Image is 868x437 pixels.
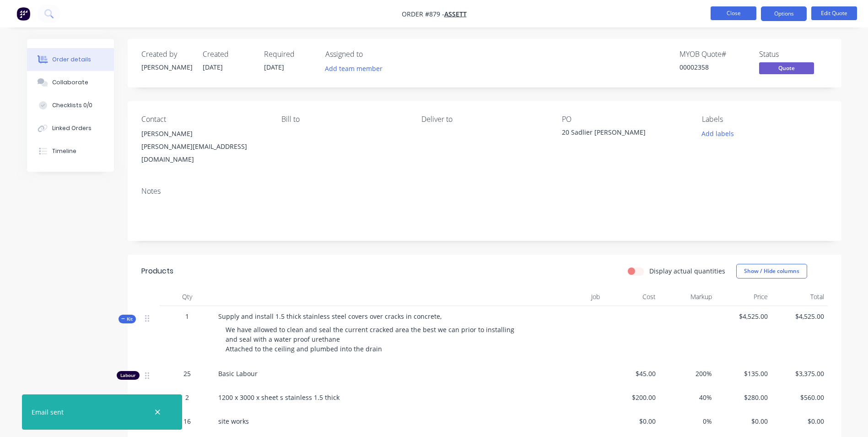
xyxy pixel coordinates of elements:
[679,50,748,59] div: MYOB Quote #
[141,62,192,72] div: [PERSON_NAME]
[607,369,656,378] span: $45.00
[444,10,467,18] a: Assett
[679,62,748,72] div: 00002358
[218,369,258,378] span: Basic Labour
[218,417,249,426] span: site works
[759,50,828,59] div: Status
[160,288,215,306] div: Qty
[203,63,223,71] span: [DATE]
[761,6,807,21] button: Options
[27,140,114,163] button: Timeline
[27,71,114,94] button: Collaborate
[719,393,768,402] span: $280.00
[771,288,828,306] div: Total
[775,311,824,321] span: $4,525.00
[663,393,712,402] span: 40%
[775,369,824,378] span: $3,375.00
[811,6,857,20] button: Edit Quote
[719,416,768,426] span: $0.00
[52,78,88,87] div: Collaborate
[702,115,827,124] div: Labels
[607,393,656,402] span: $200.00
[759,62,814,76] button: Quote
[141,50,192,59] div: Created by
[121,316,133,322] span: Kit
[402,10,444,18] span: Order #879 -
[562,115,687,124] div: PO
[604,288,660,306] div: Cost
[697,127,739,140] button: Add labels
[719,311,768,321] span: $4,525.00
[141,140,267,166] div: [PERSON_NAME][EMAIL_ADDRESS][DOMAIN_NAME]
[32,407,64,417] div: Email sent
[607,416,656,426] span: $0.00
[52,55,91,64] div: Order details
[719,369,768,378] span: $135.00
[649,266,725,276] label: Display actual quantities
[659,288,716,306] div: Markup
[736,264,807,279] button: Show / Hide columns
[141,127,267,140] div: [PERSON_NAME]
[52,147,76,155] div: Timeline
[16,7,30,21] img: Factory
[716,288,772,306] div: Price
[264,50,314,59] div: Required
[325,62,388,75] button: Add team member
[281,115,407,124] div: Bill to
[185,311,189,321] span: 1
[775,416,824,426] span: $0.00
[663,369,712,378] span: 200%
[141,187,828,196] div: Notes
[52,101,92,109] div: Checklists 0/0
[52,124,92,132] div: Linked Orders
[320,62,387,75] button: Add team member
[141,127,267,166] div: [PERSON_NAME][PERSON_NAME][EMAIL_ADDRESS][DOMAIN_NAME]
[27,117,114,140] button: Linked Orders
[421,115,547,124] div: Deliver to
[119,315,136,323] div: Kit
[183,416,191,426] span: 16
[185,393,189,402] span: 2
[325,50,417,59] div: Assigned to
[775,393,824,402] span: $560.00
[562,127,676,140] div: 20 Sadlier [PERSON_NAME]
[226,325,516,353] span: We have allowed to clean and seal the current cracked area the best we can prior to installing an...
[711,6,756,20] button: Close
[218,312,442,321] span: Supply and install 1.5 thick stainless steel covers over cracks in concrete,
[27,48,114,71] button: Order details
[663,416,712,426] span: 0%
[264,63,284,71] span: [DATE]
[535,288,604,306] div: Job
[117,371,140,380] div: Labour
[141,115,267,124] div: Contact
[141,266,173,277] div: Products
[218,393,340,402] span: 1200 x 3000 x sheet s stainless 1.5 thick
[183,369,191,378] span: 25
[203,50,253,59] div: Created
[27,94,114,117] button: Checklists 0/0
[759,62,814,74] span: Quote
